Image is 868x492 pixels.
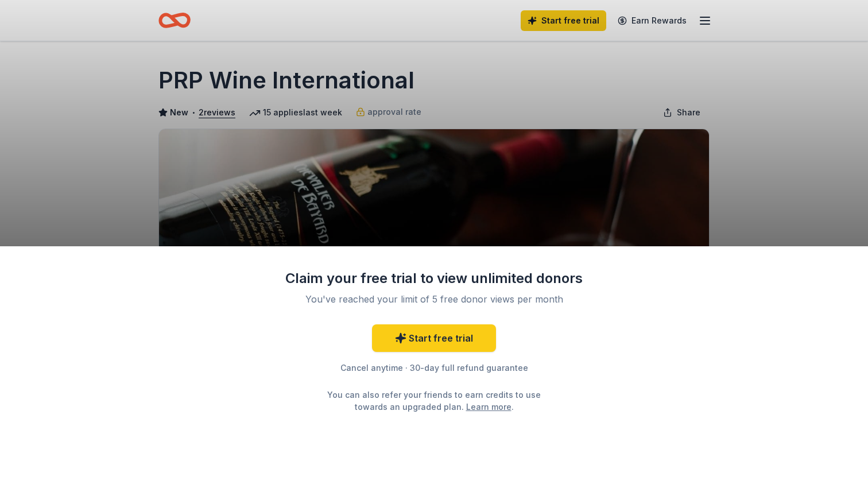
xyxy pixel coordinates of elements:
div: You've reached your limit of 5 free donor views per month [299,292,569,306]
div: Cancel anytime · 30-day full refund guarantee [285,361,583,375]
a: Learn more [466,401,511,413]
div: Claim your free trial to view unlimited donors [285,269,583,288]
div: You can also refer your friends to earn credits to use towards an upgraded plan. . [317,389,551,413]
a: Start free trial [372,324,496,352]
